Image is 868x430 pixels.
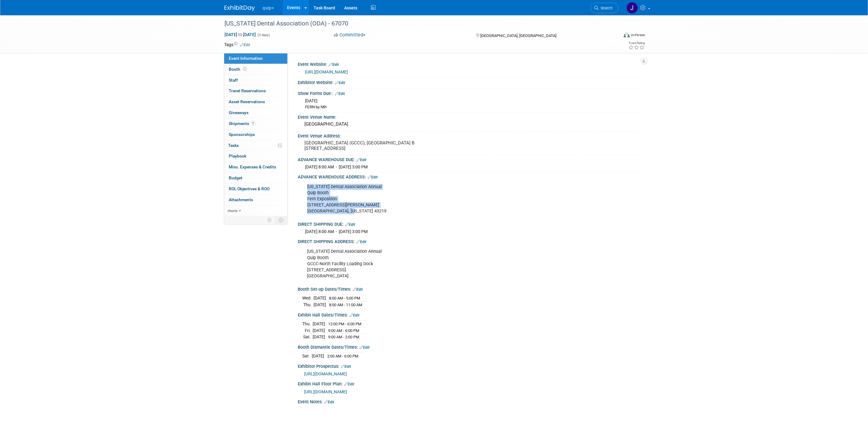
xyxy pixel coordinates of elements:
[240,43,250,47] a: Edit
[304,371,347,376] a: [URL][DOMAIN_NAME]
[224,118,287,129] a: Shipments1
[298,131,644,139] div: Event Venue Address:
[228,143,239,148] span: Tasks
[328,354,359,358] span: 2:00 AM - 6:00 PM
[332,32,368,38] button: Committed
[314,301,326,308] td: [DATE]
[599,6,613,10] span: Search
[360,345,370,350] a: Edit
[303,120,639,129] div: [GEOGRAPHIC_DATA]
[305,69,348,74] a: [URL][DOMAIN_NAME]
[298,285,644,293] div: Booth Set-up Dates/Times:
[624,32,630,37] img: Format-Inperson.png
[229,197,253,202] span: Attachments
[224,162,287,172] a: Misc. Expenses & Credits
[224,75,287,86] a: Staff
[313,334,325,340] td: [DATE]
[357,240,367,244] a: Edit
[298,362,644,370] div: Exhibitor Prospectus:
[223,18,609,29] div: [US_STATE] Dental Association (ODA) - 67070
[229,78,238,83] span: Staff
[229,132,255,137] span: Sponsorships
[329,63,339,67] a: Edit
[304,389,347,394] a: [URL][DOMAIN_NAME]
[303,334,313,340] td: Sat.
[591,3,619,13] a: Search
[229,99,265,104] span: Asset Reservations
[305,164,368,169] span: [DATE] 8:00 AM - [DATE] 3:00 PM
[298,155,644,163] div: ADVANCE WAREHOUSE DUE:
[353,287,363,292] a: Edit
[305,140,435,151] pre: [GEOGRAPHIC_DATA] (GCCC), [GEOGRAPHIC_DATA] B [STREET_ADDRESS]
[628,42,645,45] div: Event Rating
[225,42,250,48] td: Tags
[224,64,287,75] a: Booth
[303,181,577,217] div: [US_STATE] Dental Association Annual Quip Booth Fern Exposition [STREET_ADDRESS][PERSON_NAME] [GE...
[303,321,313,327] td: Thu.
[225,32,256,37] span: [DATE] [DATE]
[298,220,644,228] div: DIRECT SHIPPING DUE:
[229,154,247,158] span: Playbook
[224,53,287,64] a: Event Information
[631,33,645,37] div: In-Person
[298,379,644,387] div: Exhibit Hall Floor Plan:
[257,33,270,37] span: (3 days)
[335,81,345,85] a: Edit
[368,175,378,179] a: Edit
[298,172,644,180] div: ADVANCE WAREHOUSE ADDRESS:
[229,186,270,191] span: ROI, Objectives & ROO
[242,67,248,71] span: Booth not reserved yet
[298,343,644,350] div: Booth Dismantle Dates/Times:
[303,327,313,334] td: Fri.
[298,60,644,68] div: Event Website:
[298,397,644,405] div: Event Notes:
[350,313,360,317] a: Edit
[251,121,256,126] span: 1
[229,88,266,93] span: Travel Reservations
[328,335,359,339] span: 9:00 AM - 2:00 PM
[298,78,644,86] div: Exhibitor Website:
[224,107,287,118] a: Giveaways
[303,295,314,302] td: Wed.
[275,216,287,224] td: Toggle Event Tabs
[341,364,351,369] a: Edit
[225,5,255,11] img: ExhibitDay
[224,140,287,151] a: Tasks
[305,229,368,234] span: [DATE] 8:00 AM - [DATE] 3:00 PM
[224,96,287,107] a: Asset Reservations
[328,322,362,326] span: 12:00 PM - 6:00 PM
[298,113,644,120] div: Event Venue Name:
[224,173,287,183] a: Budget
[224,86,287,96] a: Travel Reservations
[229,110,249,115] span: Giveaways
[228,208,238,213] span: more
[229,56,263,61] span: Event Information
[229,175,243,180] span: Budget
[303,301,314,308] td: Thu.
[312,353,324,359] td: [DATE]
[298,89,644,97] div: Show Forms Due::
[238,32,243,37] span: to
[224,195,287,205] a: Attachments
[305,98,318,103] span: [DATE]
[224,151,287,161] a: Playbook
[324,400,335,404] a: Edit
[357,158,367,162] a: Edit
[303,353,312,359] td: Sat.
[329,303,362,307] span: 8:00 AM - 11:00 AM
[314,295,326,302] td: [DATE]
[305,104,639,110] div: FERN by Nth
[298,237,644,245] div: DIRECT SHIPPING ADDRESS:
[313,321,325,327] td: [DATE]
[313,327,325,334] td: [DATE]
[265,216,275,224] td: Personalize Event Tab Strip
[345,382,355,386] a: Edit
[328,328,359,333] span: 9:00 AM - 6:00 PM
[345,222,355,227] a: Edit
[224,129,287,140] a: Sponsorships
[229,67,248,72] span: Booth
[298,310,644,318] div: Exhibit Hall Dates/Times:
[480,33,556,38] span: [GEOGRAPHIC_DATA], [GEOGRAPHIC_DATA]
